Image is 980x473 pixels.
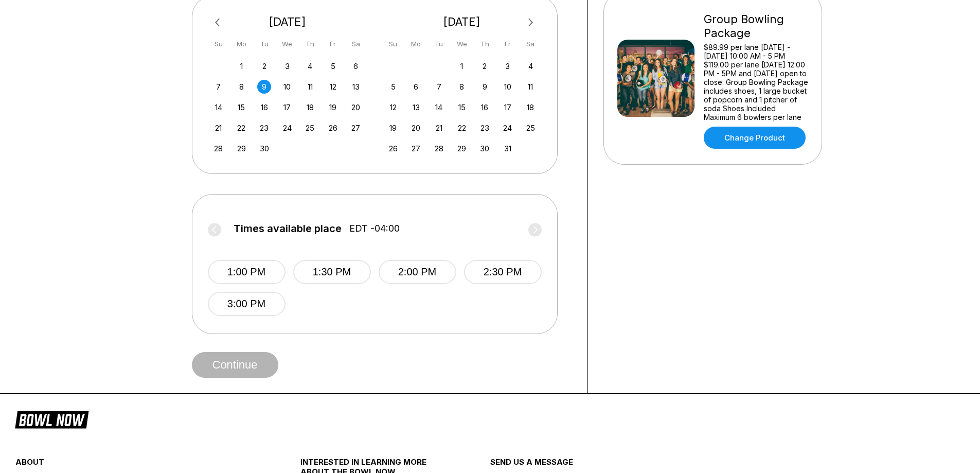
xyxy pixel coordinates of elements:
[349,223,400,234] span: EDT -04:00
[303,80,317,94] div: Choose Thursday, September 11th, 2025
[257,142,271,155] div: Choose Tuesday, September 30th, 2025
[211,100,225,114] div: Choose Sunday, September 14th, 2025
[235,59,248,73] div: Choose Monday, September 1st, 2025
[235,80,248,94] div: Choose Monday, September 8th, 2025
[280,80,294,94] div: Choose Wednesday, September 10th, 2025
[303,37,317,51] div: Th
[478,100,492,114] div: Choose Thursday, October 16th, 2025
[211,142,225,155] div: Choose Sunday, September 28th, 2025
[501,121,514,135] div: Choose Friday, October 24th, 2025
[524,100,538,114] div: Choose Saturday, October 18th, 2025
[455,142,469,155] div: Choose Wednesday, October 29th, 2025
[409,142,423,155] div: Choose Monday, October 27th, 2025
[704,43,808,121] div: $89.99 per lane [DATE] - [DATE] 10:00 AM - 5 PM $119.00 per lane [DATE] 12:00 PM - 5PM and [DATE]...
[211,121,225,135] div: Choose Sunday, September 21st, 2025
[455,100,469,114] div: Choose Wednesday, October 15th, 2025
[478,121,492,135] div: Choose Thursday, October 23rd, 2025
[432,100,446,114] div: Choose Tuesday, October 14th, 2025
[386,121,400,135] div: Choose Sunday, October 19th, 2025
[478,142,492,155] div: Choose Thursday, October 30th, 2025
[349,80,363,94] div: Choose Saturday, September 13th, 2025
[501,100,514,114] div: Choose Friday, October 17th, 2025
[478,37,492,51] div: Th
[455,59,469,73] div: Choose Wednesday, October 1st, 2025
[386,142,400,155] div: Choose Sunday, October 26th, 2025
[280,100,294,114] div: Choose Wednesday, September 17th, 2025
[303,59,317,73] div: Choose Thursday, September 4th, 2025
[257,100,271,114] div: Choose Tuesday, September 16th, 2025
[208,260,286,284] button: 1:00 PM
[15,457,253,472] div: about
[235,121,248,135] div: Choose Monday, September 22nd, 2025
[386,80,400,94] div: Choose Sunday, October 5th, 2025
[349,100,363,114] div: Choose Saturday, September 20th, 2025
[257,37,271,51] div: Tu
[326,100,340,114] div: Choose Friday, September 19th, 2025
[524,80,538,94] div: Choose Saturday, October 11th, 2025
[501,142,514,155] div: Choose Friday, October 31st, 2025
[257,80,271,94] div: Choose Tuesday, September 9th, 2025
[349,59,363,73] div: Choose Saturday, September 6th, 2025
[409,37,423,51] div: Mo
[211,37,225,51] div: Su
[524,59,538,73] div: Choose Saturday, October 4th, 2025
[235,142,248,155] div: Choose Monday, September 29th, 2025
[257,59,271,73] div: Choose Tuesday, September 2nd, 2025
[501,59,514,73] div: Choose Friday, October 3rd, 2025
[326,80,340,94] div: Choose Friday, September 12th, 2025
[386,37,400,51] div: Su
[501,37,514,51] div: Fr
[704,12,808,40] div: Group Bowling Package
[235,100,248,114] div: Choose Monday, September 15th, 2025
[617,40,694,117] img: Group Bowling Package
[524,121,538,135] div: Choose Saturday, October 25th, 2025
[293,260,371,284] button: 1:30 PM
[524,37,538,51] div: Sa
[326,37,340,51] div: Fr
[432,37,446,51] div: Tu
[704,127,806,149] a: Change Product
[501,80,514,94] div: Choose Friday, October 10th, 2025
[235,37,248,51] div: Mo
[386,100,400,114] div: Choose Sunday, October 12th, 2025
[409,121,423,135] div: Choose Monday, October 20th, 2025
[349,37,363,51] div: Sa
[455,37,469,51] div: We
[455,80,469,94] div: Choose Wednesday, October 8th, 2025
[211,80,225,94] div: Choose Sunday, September 7th, 2025
[280,59,294,73] div: Choose Wednesday, September 3rd, 2025
[303,121,317,135] div: Choose Thursday, September 25th, 2025
[432,80,446,94] div: Choose Tuesday, October 7th, 2025
[523,14,539,31] button: Next Month
[349,121,363,135] div: Choose Saturday, September 27th, 2025
[303,100,317,114] div: Choose Thursday, September 18th, 2025
[210,58,365,155] div: month 2025-09
[208,15,367,29] div: [DATE]
[409,80,423,94] div: Choose Monday, October 6th, 2025
[208,292,286,316] button: 3:00 PM
[326,59,340,73] div: Choose Friday, September 5th, 2025
[280,121,294,135] div: Choose Wednesday, September 24th, 2025
[455,121,469,135] div: Choose Wednesday, October 22nd, 2025
[478,80,492,94] div: Choose Thursday, October 9th, 2025
[326,121,340,135] div: Choose Friday, September 26th, 2025
[385,58,539,155] div: month 2025-10
[432,142,446,155] div: Choose Tuesday, October 28th, 2025
[464,260,542,284] button: 2:30 PM
[379,260,456,284] button: 2:00 PM
[257,121,271,135] div: Choose Tuesday, September 23rd, 2025
[210,14,227,31] button: Previous Month
[234,223,342,234] span: Times available place
[409,100,423,114] div: Choose Monday, October 13th, 2025
[478,59,492,73] div: Choose Thursday, October 2nd, 2025
[382,15,542,29] div: [DATE]
[280,37,294,51] div: We
[432,121,446,135] div: Choose Tuesday, October 21st, 2025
